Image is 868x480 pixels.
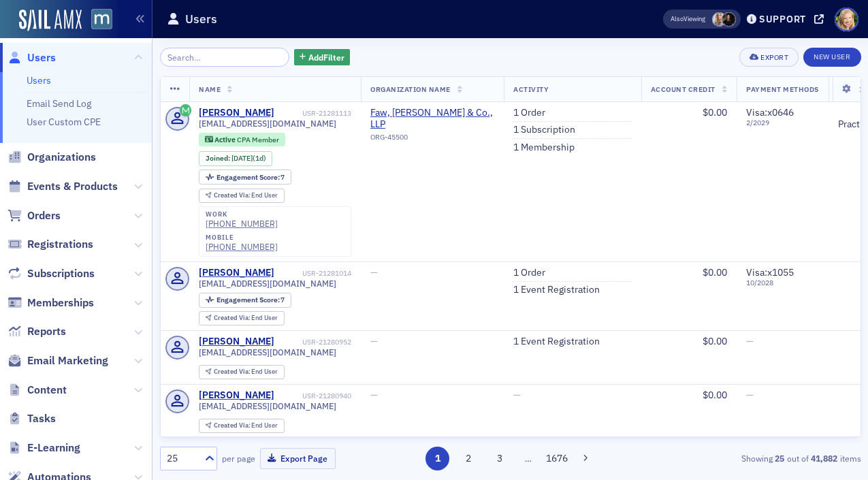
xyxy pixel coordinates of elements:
[513,142,575,154] a: 1 Membership
[308,51,344,63] span: Add Filter
[7,50,56,65] a: Users
[206,210,278,219] div: work
[214,192,278,199] div: End User
[237,135,279,144] span: CPA Member
[27,150,96,165] span: Organizations
[216,296,285,304] div: 7
[487,447,511,470] button: 3
[214,191,252,199] span: Created Via :
[746,118,819,127] span: 2 / 2029
[513,124,575,136] a: 1 Subscription
[214,422,278,430] div: End User
[457,447,481,470] button: 2
[746,335,754,347] span: —
[199,107,274,119] a: [PERSON_NAME]
[703,335,727,347] span: $0.00
[835,7,858,31] span: Profile
[513,389,521,401] span: —
[199,401,336,411] span: [EMAIL_ADDRESS][DOMAIN_NAME]
[7,383,67,398] a: Content
[7,266,95,281] a: Subscriptions
[7,208,61,223] a: Orders
[199,336,274,348] a: [PERSON_NAME]
[277,269,352,278] div: USR-21281014
[91,9,112,30] img: SailAMX
[7,179,118,194] a: Events & Products
[214,315,278,322] div: End User
[214,421,252,430] span: Created Via :
[370,107,494,131] span: Faw, Casson & Co., LLP
[206,219,278,229] a: [PHONE_NUMBER]
[82,9,112,32] a: View Homepage
[199,347,336,357] span: [EMAIL_ADDRESS][DOMAIN_NAME]
[773,452,787,464] strong: 25
[425,447,449,470] button: 1
[27,208,61,223] span: Orders
[651,84,716,94] span: Account Credit
[206,234,278,242] div: mobile
[199,293,291,308] div: Engagement Score: 7
[199,84,221,94] span: Name
[27,74,51,86] a: Users
[27,324,66,339] span: Reports
[637,452,861,464] div: Showing out of items
[199,267,274,279] a: [PERSON_NAME]
[27,266,95,281] span: Subscriptions
[277,338,352,347] div: USR-21280952
[206,242,278,252] div: [PHONE_NUMBER]
[216,174,285,181] div: 7
[216,295,281,304] span: Engagement Score :
[746,106,794,118] span: Visa : x0646
[160,48,290,67] input: Search…
[27,237,93,252] span: Registrations
[27,179,118,194] span: Events & Products
[370,335,378,347] span: —
[231,154,266,163] div: (1d)
[809,452,840,464] strong: 41,882
[27,295,94,310] span: Memberships
[739,48,799,67] button: Export
[7,411,56,426] a: Tasks
[7,150,96,165] a: Organizations
[260,448,336,469] button: Export Page
[712,12,726,27] span: Emily Trott
[513,84,549,94] span: Activity
[7,324,66,339] a: Reports
[214,368,278,376] div: End User
[746,278,819,287] span: 10 / 2028
[513,284,600,296] a: 1 Event Registration
[722,12,736,27] span: Lauren McDonough
[19,10,82,31] img: SailAMX
[27,353,108,368] span: Email Marketing
[199,133,285,146] div: Active: Active: CPA Member
[370,84,451,94] span: Organization Name
[513,267,545,279] a: 1 Order
[199,118,336,129] span: [EMAIL_ADDRESS][DOMAIN_NAME]
[513,107,545,119] a: 1 Order
[294,49,350,66] button: AddFilter
[370,107,494,131] a: Faw, [PERSON_NAME] & Co., LLP
[27,441,80,455] span: E-Learning
[214,135,237,144] span: Active
[746,266,794,278] span: Visa : x1055
[27,411,56,426] span: Tasks
[27,116,101,128] a: User Custom CPE
[803,48,861,67] a: New User
[703,106,727,118] span: $0.00
[671,14,705,24] span: Viewing
[703,266,727,278] span: $0.00
[7,237,93,252] a: Registrations
[7,353,108,368] a: Email Marketing
[199,151,272,166] div: Joined: 2025-08-21 00:00:00
[205,135,279,144] a: Active CPA Member
[199,365,285,379] div: Created Via: End User
[759,13,806,25] div: Support
[199,389,274,402] a: [PERSON_NAME]
[703,389,727,401] span: $0.00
